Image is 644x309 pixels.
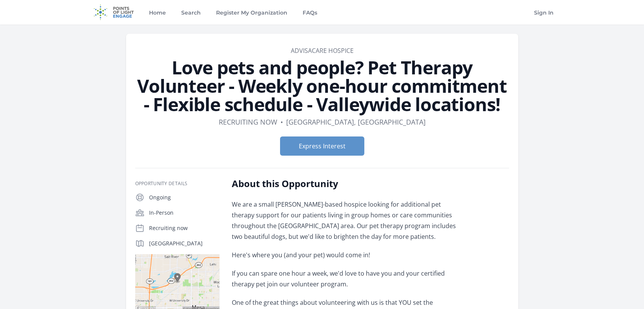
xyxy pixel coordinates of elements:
p: Recruiting now [149,224,220,232]
h3: Opportunity Details [135,181,220,187]
h2: About this Opportunity [232,178,456,190]
p: If you can spare one hour a week, we'd love to have you and your certified therapy pet join our v... [232,268,456,289]
button: Express Interest [280,136,364,156]
a: AdvisaCare Hospice [291,46,354,55]
p: We are a small [PERSON_NAME]-based hospice looking for additional pet therapy support for our pat... [232,199,456,242]
h1: Love pets and people? Pet Therapy Volunteer - Weekly one-hour commitment - Flexible schedule - Va... [135,58,509,113]
p: In-Person [149,209,220,217]
p: [GEOGRAPHIC_DATA] [149,240,220,247]
p: Here's where you (and your pet) would come in! [232,250,456,260]
dd: Recruiting now [219,117,277,127]
div: • [280,117,283,127]
dd: [GEOGRAPHIC_DATA], [GEOGRAPHIC_DATA] [286,117,426,127]
p: Ongoing [149,194,220,201]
